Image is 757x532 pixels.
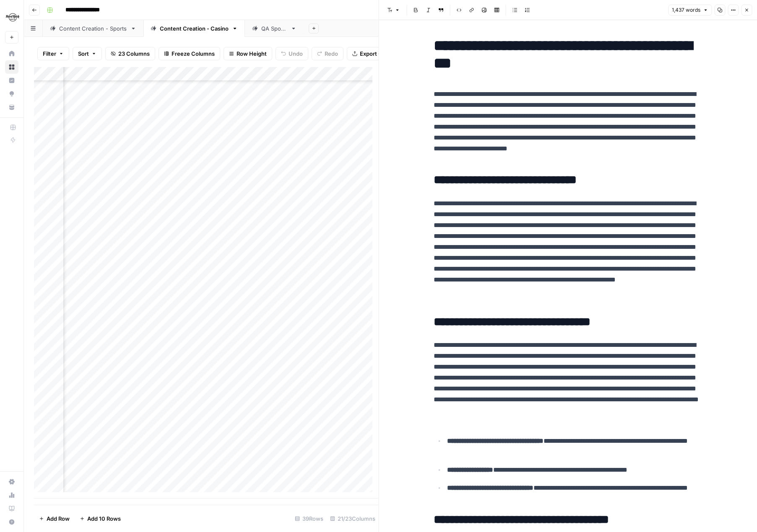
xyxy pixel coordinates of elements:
[73,47,102,60] button: Sort
[78,49,89,58] span: Sort
[47,514,70,523] span: Add Row
[172,49,215,58] span: Freeze Columns
[75,512,126,525] button: Add 10 Rows
[325,49,338,58] span: Redo
[5,101,18,114] a: Your Data
[87,514,121,523] span: Add 10 Rows
[43,49,56,58] span: Filter
[672,6,700,14] span: 1,437 words
[5,502,18,515] a: Learning Hub
[237,49,267,58] span: Row Height
[5,10,20,25] img: Hard Rock Digital Logo
[289,49,303,58] span: Undo
[5,488,18,502] a: Usage
[34,512,75,525] button: Add Row
[5,74,18,87] a: Insights
[37,47,69,60] button: Filter
[5,515,18,529] button: Help + Support
[143,20,245,37] a: Content Creation - Casino
[360,49,390,58] span: Export CSV
[43,20,143,37] a: Content Creation - Sports
[118,49,150,58] span: 23 Columns
[5,60,18,74] a: Browse
[5,7,18,28] button: Workspace: Hard Rock Digital
[5,475,18,488] a: Settings
[245,20,304,37] a: QA Sports
[276,47,308,60] button: Undo
[291,512,327,525] div: 39 Rows
[5,47,18,60] a: Home
[327,512,379,525] div: 21/23 Columns
[312,47,343,60] button: Redo
[159,47,220,60] button: Freeze Columns
[105,47,155,60] button: 23 Columns
[59,24,127,33] div: Content Creation - Sports
[224,47,272,60] button: Row Height
[160,24,229,33] div: Content Creation - Casino
[5,87,18,101] a: Opportunities
[261,24,287,33] div: QA Sports
[668,5,712,15] button: 1,437 words
[347,47,395,60] button: Export CSV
